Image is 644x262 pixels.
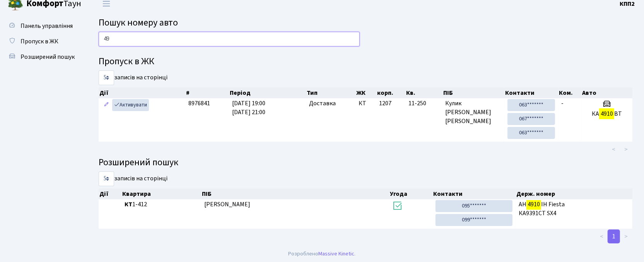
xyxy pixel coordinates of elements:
th: Контакти [504,87,559,98]
a: Панель управління [4,18,81,34]
input: Пошук [99,32,360,46]
th: Тип [306,87,355,98]
span: [PERSON_NAME] [204,200,250,209]
a: Розширений пошук [4,49,81,65]
span: Пропуск в ЖК [20,37,58,46]
th: ПІБ [201,188,389,199]
th: корп. [376,87,405,98]
th: ЖК [355,87,376,98]
th: Контакти [432,188,516,199]
span: - [561,99,564,108]
a: Редагувати [102,99,111,111]
span: 1207 [379,99,392,108]
span: 8976841 [188,99,210,108]
span: Панель управління [20,22,73,30]
h4: Пропуск в ЖК [99,56,632,67]
span: 1-412 [125,200,198,209]
th: # [185,87,229,98]
mark: 4910 [599,108,614,119]
th: Ком. [559,87,582,98]
label: записів на сторінці [99,171,167,186]
th: Держ. номер [516,188,632,199]
th: Квартира [121,188,201,199]
a: 1 [608,229,620,243]
div: Розроблено . [289,250,356,258]
th: Дії [99,188,121,199]
select: записів на сторінці [99,70,114,85]
span: Доставка [309,99,336,108]
mark: 4910 [526,199,541,210]
th: Дії [99,87,185,98]
select: записів на сторінці [99,171,114,186]
span: [DATE] 19:00 [DATE] 21:00 [232,99,265,116]
span: Розширений пошук [20,53,75,61]
h4: Розширений пошук [99,157,632,168]
h5: КА ВТ [584,110,629,118]
th: ПІБ [442,87,504,98]
a: Пропуск в ЖК [4,34,81,49]
span: 11-250 [408,99,439,108]
span: КТ [359,99,373,108]
label: записів на сторінці [99,70,167,85]
th: Угода [389,188,432,199]
a: Massive Kinetic [319,250,355,258]
a: Активувати [112,99,149,111]
th: Авто [582,87,633,98]
span: Пошук номеру авто [99,16,178,29]
th: Кв. [405,87,442,98]
th: Період [229,87,306,98]
b: КТ [125,200,132,209]
span: АН ІН Fiesta КА9391СТ SX4 [519,200,629,218]
span: Кулик [PERSON_NAME] [PERSON_NAME] [446,99,501,126]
